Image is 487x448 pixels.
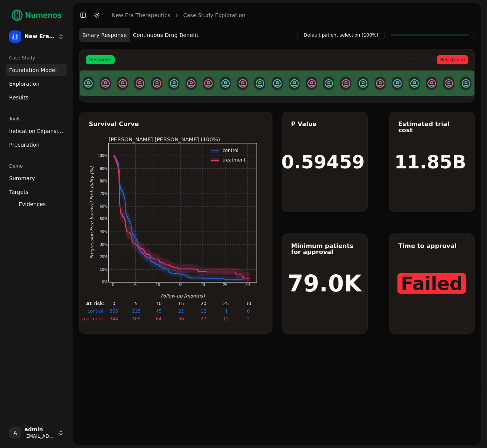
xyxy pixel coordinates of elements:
text: 100% [98,154,107,158]
text: 30% [99,242,107,246]
a: New Era Therapeutics [112,11,170,19]
a: Foundation Model [6,64,67,76]
text: 0 [112,283,114,287]
text: 20 [200,301,206,306]
text: 12 [200,309,206,314]
text: 20 [200,283,205,287]
button: Binary Response [79,28,130,42]
button: New Era Therapeutics [6,27,67,46]
span: admin [24,426,55,433]
text: 30 [245,301,251,306]
span: A [9,427,21,439]
text: 4 [224,309,227,314]
text: 90% [99,166,107,171]
text: 30 [245,283,250,287]
text: 10 [155,283,160,287]
span: Summary [9,174,35,182]
nav: breadcrumb [112,11,245,19]
a: Targets [6,186,67,198]
a: Case Study Exploration [183,11,245,19]
h1: 79.0K [287,272,362,295]
a: Exploration [6,78,67,90]
text: Progression Free Survival Probability (%) [89,166,95,259]
a: Results [6,91,67,104]
text: 20% [99,255,107,259]
a: Summary [6,172,67,184]
button: Continuous Drug Benefit [130,28,202,42]
span: [EMAIL_ADDRESS] [24,433,55,439]
text: 45 [155,309,161,314]
span: Exploration [9,80,40,88]
span: Response [86,55,115,64]
text: 60% [99,204,107,208]
span: Results [9,94,29,101]
span: Precuration [9,141,40,149]
text: 12 [223,316,229,322]
div: Demo [6,160,67,172]
h1: 11.85B [394,153,466,171]
text: 25 [223,301,229,306]
text: 15 [178,283,183,287]
img: Numenos [6,6,67,24]
text: 2 [247,316,250,322]
text: 80% [99,179,107,183]
text: 105 [132,316,141,322]
text: 115 [132,309,141,314]
span: Evidences [19,200,46,208]
div: Case Study [6,52,67,64]
text: 25 [223,283,227,287]
span: Resistance [437,55,468,64]
button: Aadmin[EMAIL_ADDRESS] [6,424,67,442]
text: 40% [99,229,107,234]
text: 64 [155,316,161,322]
text: 0 [247,309,250,314]
span: New Era Therapeutics [24,33,55,40]
text: 0% [102,280,107,284]
span: Default patient selection (100%) [297,31,385,39]
text: control: [87,309,105,314]
a: Precuration [6,139,67,151]
text: control [223,148,239,153]
span: Foundation Model [9,66,57,74]
div: Tools [6,113,67,125]
text: treatment [223,157,245,163]
text: 344 [109,316,118,322]
text: 50% [99,217,107,221]
text: At risk: [86,301,104,306]
span: Indication Expansion [9,127,64,135]
text: 0 [112,301,115,306]
a: Evidences [16,199,58,210]
text: 36 [178,316,184,322]
text: Follow-up [months] [160,293,205,299]
text: 70% [99,192,107,196]
text: 10% [99,267,107,272]
div: Survival Curve [89,121,263,127]
h1: 0.59459 [281,153,365,171]
text: treatment: [80,316,104,322]
a: Indication Expansion [6,125,67,137]
text: 27 [200,316,206,322]
text: [PERSON_NAME] [PERSON_NAME] (100%) [109,136,220,142]
text: 5 [134,283,136,287]
span: Targets [9,188,29,196]
span: Failed [397,273,466,294]
text: 10 [155,301,161,306]
text: 21 [178,309,184,314]
text: 355 [109,309,118,314]
text: 5 [135,301,138,306]
text: 15 [178,301,184,306]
